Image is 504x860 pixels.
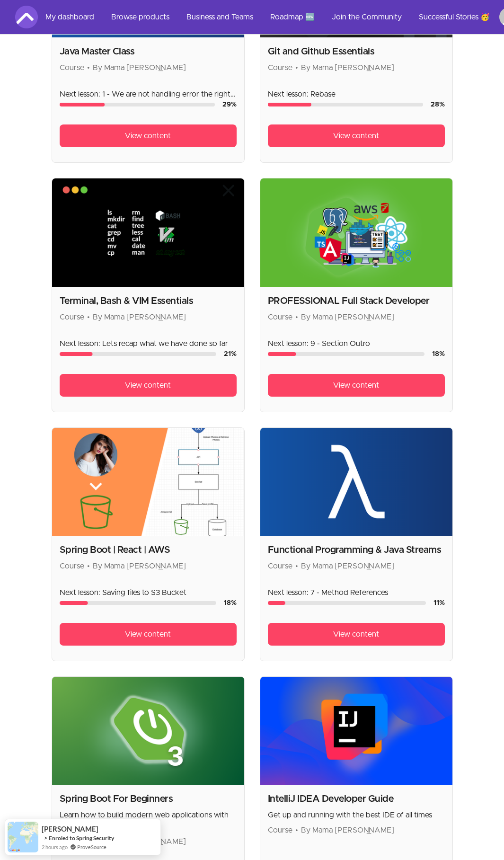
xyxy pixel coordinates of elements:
p: Learn how to build modern web applications with Spring Boot [60,809,237,832]
span: View content [125,380,171,391]
span: 28 % [431,101,445,108]
span: • [295,826,298,834]
img: Product image for Spring Boot | React | AWS [52,428,244,536]
span: By Mama [PERSON_NAME] [93,64,186,71]
img: Product image for Spring Boot For Beginners [52,677,244,785]
span: [PERSON_NAME] [42,825,98,833]
span: Course [268,562,292,570]
div: Course progress [268,601,426,605]
a: View content [60,124,237,147]
p: Next lesson: Rebase [268,89,445,100]
span: -> [42,834,48,842]
p: Get up and running with the best IDE of all times [268,809,445,821]
h2: Spring Boot | React | AWS [60,543,237,557]
span: View content [125,130,171,142]
span: View content [125,629,171,640]
span: • [295,64,298,71]
a: Roadmap 🆕 [263,6,322,28]
span: • [295,562,298,570]
img: Product image for IntelliJ IDEA Developer Guide [260,677,452,785]
h2: Spring Boot For Beginners [60,792,237,806]
p: Next lesson: 9 - Section Outro [268,338,445,349]
span: 18 % [432,351,445,357]
span: Course [268,64,292,71]
a: View content [268,374,445,397]
span: Course [60,562,84,570]
span: 18 % [224,600,237,606]
span: 29 % [222,101,237,108]
h2: IntelliJ IDEA Developer Guide [268,792,445,806]
div: Course progress [60,103,215,106]
p: Next lesson: Saving files to S3 Bucket [60,587,237,598]
span: By Mama [PERSON_NAME] [93,313,186,321]
span: Course [60,64,84,71]
a: Successful Stories 🥳 [411,6,497,28]
span: Course [268,313,292,321]
span: 2 hours ago [42,843,68,851]
span: View content [333,130,379,142]
div: Course progress [268,352,424,356]
h2: Terminal, Bash & VIM Essentials [60,294,237,308]
a: Join the Community [324,6,409,28]
a: ProveSource [77,843,106,851]
p: Next lesson: 1 - We are not handling error the right way [60,89,237,100]
span: View content [333,629,379,640]
span: • [87,64,90,71]
span: By Mama [PERSON_NAME] [93,562,186,570]
img: Product image for PROFESSIONAL Full Stack Developer [260,178,452,286]
h2: Functional Programming & Java Streams [268,543,445,557]
span: Course [268,826,292,834]
img: Product image for Functional Programming & Java Streams [260,428,452,536]
span: 21 % [224,351,237,357]
a: Business and Teams [179,6,261,28]
a: View content [268,124,445,147]
div: Course progress [268,103,423,106]
a: View content [60,374,237,397]
span: Course [60,313,84,321]
a: Enroled to Spring Security [49,834,114,842]
span: • [87,313,90,321]
p: Next lesson: 7 - Method References [268,587,445,598]
img: Product image for Terminal, Bash & VIM Essentials [52,178,244,286]
div: Course progress [60,352,216,356]
div: Course progress [60,601,216,605]
h2: Java Master Class [60,45,237,58]
a: View content [60,623,237,646]
span: By Mama [PERSON_NAME] [301,562,394,570]
span: 11 % [433,600,445,606]
span: • [295,313,298,321]
p: Next lesson: Lets recap what we have done so far [60,338,237,349]
h2: PROFESSIONAL Full Stack Developer [268,294,445,308]
a: Browse products [104,6,177,28]
a: My dashboard [38,6,102,28]
a: View content [268,623,445,646]
span: By Mama [PERSON_NAME] [301,313,394,321]
h2: Git and Github Essentials [268,45,445,58]
img: provesource social proof notification image [8,822,38,852]
img: Amigoscode logo [15,6,38,28]
span: • [87,562,90,570]
span: By Mama [PERSON_NAME] [301,64,394,71]
span: View content [333,380,379,391]
span: By Mama [PERSON_NAME] [301,826,394,834]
